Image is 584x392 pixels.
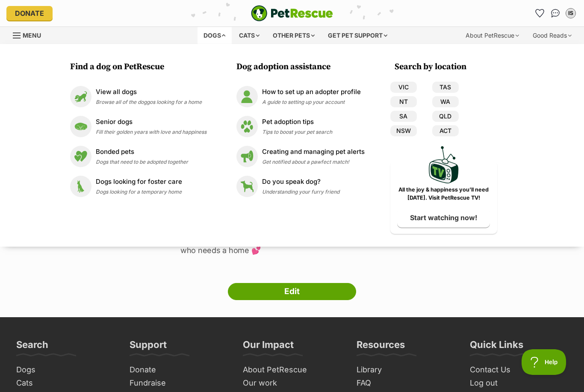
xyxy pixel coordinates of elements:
div: About PetRescue [460,27,525,44]
a: Library [353,363,458,377]
a: ACT [432,125,459,136]
div: Other pets [267,27,321,44]
a: View all dogs View all dogs Browse all of the doggos looking for a home [70,86,206,107]
p: How to set up an adopter profile [262,87,361,97]
h3: Search by location [395,61,497,73]
a: Log out [466,377,571,390]
span: Dogs that need to be adopted together [96,159,188,165]
div: Get pet support [322,27,393,44]
h3: Dog adoption assistance [236,61,369,73]
div: IS [566,9,575,18]
a: QLD [432,111,459,122]
img: logo-e224e6f780fb5917bec1dbf3a21bbac754714ae5b6737aabdf751b685950b380.svg [251,5,333,21]
h3: Our Impact [243,339,294,356]
a: Do you speak dog? Do you speak dog? Understanding your furry friend [236,176,365,197]
img: Bonded pets [70,146,91,167]
a: Donate [126,363,231,377]
p: All the joy & happiness you’ll need [DATE]. Visit PetRescue TV! [397,186,491,202]
p: Bonded pets [96,147,188,157]
a: Our work [239,377,344,390]
div: Cats [233,27,265,44]
span: Get notified about a pawfect match! [262,159,349,165]
img: Pet adoption tips [236,116,258,137]
a: Creating and managing pet alerts Creating and managing pet alerts Get notified about a pawfect ma... [236,146,365,167]
a: NSW [390,125,417,136]
span: Browse all of the doggos looking for a home [96,99,202,105]
button: My account [564,6,578,20]
p: Creating and managing pet alerts [262,147,365,157]
span: Fill their golden years with love and happiness [96,129,206,135]
img: PetRescue TV logo [429,146,459,183]
a: Donate [6,6,53,21]
p: Pet adoption tips [262,117,332,127]
a: Contact Us [466,363,571,377]
h3: Search [16,339,48,356]
a: Dogs looking for foster care Dogs looking for foster care Dogs looking for a temporary home [70,176,206,197]
img: Do you speak dog? [236,176,258,197]
a: Cats [13,377,118,390]
a: TAS [432,82,459,93]
h3: Resources [357,339,405,356]
a: Bonded pets Bonded pets Dogs that need to be adopted together [70,146,206,167]
a: Pet adoption tips Pet adoption tips Tips to boost your pet search [236,116,365,137]
img: chat-41dd97257d64d25036548639549fe6c8038ab92f7586957e7f3b1b290dea8141.svg [551,9,560,18]
p: Senior dogs [96,117,206,127]
span: Tips to boost your pet search [262,129,332,135]
h3: Find a dog on PetRescue [70,61,211,73]
a: Menu [13,27,47,42]
a: Fundraise [126,377,231,390]
a: Edit [228,283,356,300]
p: View all dogs [96,87,202,97]
h3: Support [130,339,167,356]
p: Do you speak dog? [262,177,339,187]
span: A guide to setting up your account [262,99,345,105]
img: How to set up an adopter profile [236,86,258,107]
ul: Account quick links [533,6,578,20]
img: View all dogs [70,86,91,107]
a: Senior dogs Senior dogs Fill their golden years with love and happiness [70,116,206,137]
span: Dogs looking for a temporary home [96,189,182,195]
a: PetRescue [251,5,333,21]
a: VIC [390,82,417,93]
h3: Quick Links [470,339,523,356]
img: Senior dogs [70,116,91,137]
iframe: Help Scout Beacon - Open [522,349,567,375]
div: Dogs [198,27,232,44]
a: Conversations [549,6,562,20]
a: FAQ [353,377,458,390]
div: Good Reads [527,27,578,44]
span: Understanding your furry friend [262,189,339,195]
a: Dogs [13,363,118,377]
span: Menu [23,32,41,39]
a: WA [432,96,459,107]
a: How to set up an adopter profile How to set up an adopter profile A guide to setting up your account [236,86,365,107]
p: Dogs looking for foster care [96,177,182,187]
img: Creating and managing pet alerts [236,146,258,167]
a: SA [390,111,417,122]
img: Dogs looking for foster care [70,176,91,197]
a: About PetRescue [239,363,344,377]
a: Start watching now! [397,208,490,227]
a: Favourites [533,6,547,20]
a: NT [390,96,417,107]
